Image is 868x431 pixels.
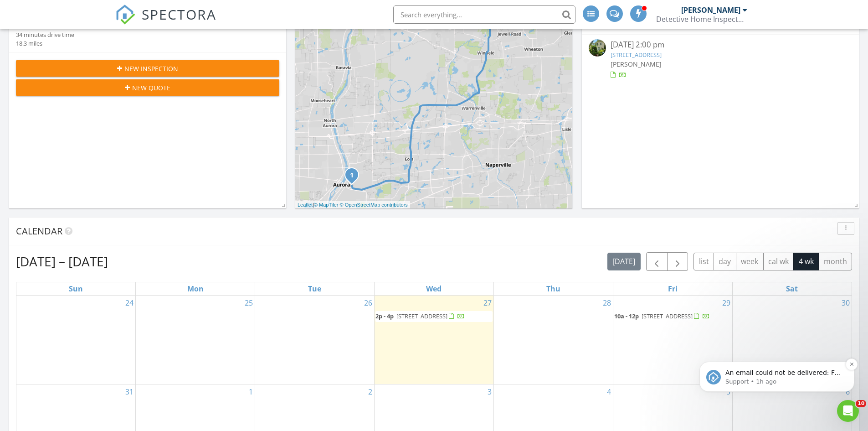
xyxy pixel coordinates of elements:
[314,202,339,208] a: © MapTiler
[340,202,408,208] a: © OpenStreetMap contributors
[646,252,668,271] button: Previous
[40,73,157,82] p: Message from Support, sent 1h ago
[642,312,693,320] span: [STREET_ADDRESS]
[601,296,613,310] a: Go to August 28, 2025
[362,296,374,310] a: Go to August 26, 2025
[295,201,410,209] div: |
[732,296,852,384] td: Go to August 30, 2025
[396,312,447,320] span: [STREET_ADDRESS]
[243,296,255,310] a: Go to August 25, 2025
[763,253,794,270] button: cal wk
[14,57,169,88] div: message notification from Support, 1h ago. An email could not be delivered: For more information,...
[16,296,136,384] td: Go to August 24, 2025
[611,60,662,68] span: [PERSON_NAME]
[352,175,357,180] div: 128 Grace Ct, Aurora, IL 60505
[736,253,764,270] button: week
[16,60,279,77] button: New Inspection
[818,253,852,270] button: month
[493,296,613,384] td: Go to August 28, 2025
[298,202,313,208] a: Leaflet
[589,39,852,80] a: [DATE] 2:00 pm [STREET_ADDRESS] [PERSON_NAME]
[375,312,394,320] span: 2p - 4p
[544,282,562,295] a: Thursday
[614,312,639,320] span: 10a - 12p
[656,15,747,24] div: Detective Home Inspectors
[123,296,135,310] a: Go to August 24, 2025
[375,311,493,322] a: 2p - 4p [STREET_ADDRESS]
[16,252,108,270] h2: [DATE] – [DATE]
[607,253,641,270] button: [DATE]
[375,296,494,384] td: Go to August 27, 2025
[123,384,135,399] a: Go to August 31, 2025
[720,296,732,310] a: Go to August 29, 2025
[840,296,852,310] a: Go to August 30, 2025
[693,253,714,270] button: list
[686,304,868,406] iframe: Intercom notifications message
[115,12,216,31] a: SPECTORA
[16,225,62,237] span: Calendar
[486,384,493,399] a: Go to September 3, 2025
[21,66,35,80] img: Profile image for Support
[67,282,85,295] a: Sunday
[611,51,662,59] a: [STREET_ADDRESS]
[255,296,375,384] td: Go to August 26, 2025
[605,384,613,399] a: Go to September 4, 2025
[247,384,255,399] a: Go to September 1, 2025
[306,282,323,295] a: Tuesday
[185,282,205,295] a: Monday
[124,64,178,73] span: New Inspection
[136,296,255,384] td: Go to August 25, 2025
[681,5,740,15] div: [PERSON_NAME]
[16,31,74,39] div: 34 minutes drive time
[856,400,866,407] span: 10
[613,296,732,384] td: Go to August 29, 2025
[393,5,575,24] input: Search everything...
[16,79,279,96] button: New Quote
[16,39,74,48] div: 18.3 miles
[714,253,736,270] button: day
[666,282,679,295] a: Friday
[837,400,859,422] iframe: Intercom live chat
[667,252,688,271] button: Next
[366,384,374,399] a: Go to September 2, 2025
[115,5,135,25] img: The Best Home Inspection Software - Spectora
[614,311,731,322] a: 10a - 12p [STREET_ADDRESS]
[482,296,493,310] a: Go to August 27, 2025
[160,54,172,66] button: Dismiss notification
[614,312,710,320] a: 10a - 12p [STREET_ADDRESS]
[142,5,216,24] span: SPECTORA
[424,282,443,295] a: Wednesday
[784,282,800,295] a: Saturday
[375,312,465,320] a: 2p - 4p [STREET_ADDRESS]
[350,172,354,179] i: 1
[132,83,170,93] span: New Quote
[589,39,606,57] img: 9372451%2Fcover_photos%2FJrq0jo9yplGPxRF5b8wa%2Fsmall.jpg
[611,39,830,51] div: [DATE] 2:00 pm
[40,64,157,73] p: An email could not be delivered: For more information, view Why emails don't get delivered (Suppo...
[793,253,819,270] button: 4 wk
